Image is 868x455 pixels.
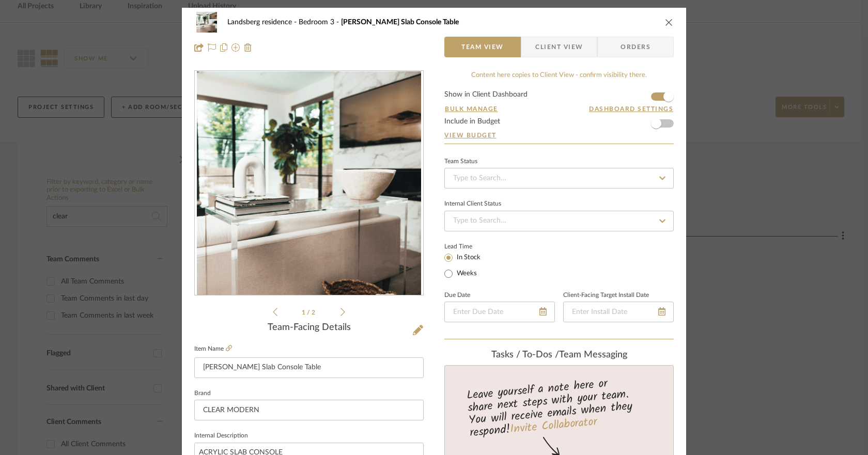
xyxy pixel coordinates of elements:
[194,12,219,33] img: 2c0732c4-cee4-42a1-b628-9186daca1fdd_48x40.jpg
[455,269,477,278] label: Weeks
[443,372,675,442] div: Leave yourself a note here or share next steps with your team. You will receive emails when they ...
[609,37,662,57] span: Orders
[194,344,232,353] label: Item Name
[195,71,423,295] div: 0
[194,322,424,334] div: Team-Facing Details
[444,201,501,207] div: Internal Client Status
[312,309,317,316] span: 2
[588,104,674,114] button: Dashboard Settings
[444,350,674,361] div: team Messaging
[535,37,583,57] span: Client View
[491,350,559,359] span: Tasks / To-Dos /
[302,309,307,316] span: 1
[227,19,299,26] span: Landsberg residence
[341,19,459,26] span: [PERSON_NAME] Slab Console Table
[444,211,674,231] input: Type to Search…
[444,251,498,280] mat-radio-group: Select item type
[444,159,477,164] div: Team Status
[509,413,598,439] a: Invite Collaborator
[444,242,498,251] label: Lead Time
[444,302,555,322] input: Enter Due Date
[244,43,252,52] img: Remove from project
[444,131,674,139] a: View Budget
[197,71,421,295] img: 2c0732c4-cee4-42a1-b628-9186daca1fdd_436x436.jpg
[307,309,312,316] span: /
[444,104,499,114] button: Bulk Manage
[461,37,504,57] span: Team View
[194,357,424,378] input: Enter Item Name
[563,293,649,298] label: Client-Facing Target Install Date
[444,293,470,298] label: Due Date
[444,168,674,189] input: Type to Search…
[563,302,674,322] input: Enter Install Date
[194,391,211,396] label: Brand
[444,70,674,81] div: Content here copies to Client View - confirm visibility there.
[194,400,424,420] input: Enter Brand
[194,433,248,438] label: Internal Description
[299,19,341,26] span: Bedroom 3
[664,18,674,27] button: close
[455,253,481,262] label: In Stock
